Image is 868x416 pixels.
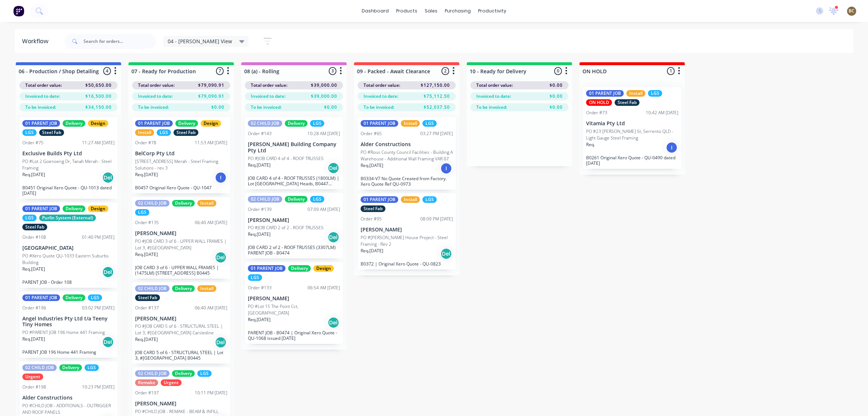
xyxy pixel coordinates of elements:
[135,294,160,301] div: Steel Fab
[245,193,343,259] div: 02 CHILD JOBDeliveryLGSOrder #13907:09 AM [DATE][PERSON_NAME]PO #JOB CARD 2 of 2 - ROOF TRUSSESRe...
[361,130,382,137] div: Order #65
[172,200,195,207] div: Delivery
[82,384,115,390] div: 10:23 PM [DATE]
[135,171,158,178] p: Req. [DATE]
[174,129,198,136] div: Steel Fab
[666,142,678,153] div: I
[615,99,640,106] div: Steel Fab
[285,196,308,203] div: Delivery
[135,350,227,361] p: JOB CARD 5 of 6 - STRUCTURAL STEEL | Lot 3, #[GEOGRAPHIC_DATA] B0445
[476,82,513,89] span: Total order value:
[197,285,216,292] div: Install
[248,330,340,341] p: PARENT JOB - B0474 | Original Xero Quote - QU-1068 issued [DATE]
[135,140,156,146] div: Order #78
[22,364,57,371] div: 02 CHILD JOB
[626,90,645,97] div: Install
[82,305,115,311] div: 03:02 PM [DATE]
[361,149,453,162] p: PO #Rous County Council Facilities - Building A Warehouse - Additional Wall Framing VAR 07
[248,141,340,154] p: [PERSON_NAME] Building Company Pty Ltd
[358,117,456,190] div: 01 PARENT JOBInstallLGSOrder #6503:27 PM [DATE]Alder ConstructionsPO #Rous County Council Facilit...
[22,316,115,328] p: Angel Industries Pty Ltd t/a Teeny Tiny Homes
[135,379,158,386] div: Remake
[22,374,43,380] div: Urgent
[19,203,118,288] div: 01 PARENT JOBDeliveryDesignLGSPurlin System (External)Steel FabOrder #10801:40 PM [DATE][GEOGRAPH...
[364,93,398,100] span: Invoiced to date:
[248,224,324,231] p: PO #JOB CARD 2 of 2 - ROOF TRUSSES
[22,158,115,171] p: PO #Lot 2 Goenoeng Dr, Tanah Merah - Steel Framing
[22,349,115,355] p: PARENT JOB 196 Home 441 Framing
[22,151,115,157] p: Exclusive Builds Pty Ltd
[82,140,115,146] div: 11:27 AM [DATE]
[401,120,420,127] div: Install
[135,408,219,415] p: PO #CHILD JOB - REMAKE - BEAM & INFILL
[195,305,227,311] div: 06:40 AM [DATE]
[358,5,392,16] a: dashboard
[197,200,216,207] div: Install
[248,162,271,168] p: Req. [DATE]
[248,217,340,223] p: [PERSON_NAME]
[586,90,624,97] div: 01 PARENT JOB
[22,205,60,212] div: 01 PARENT JOB
[248,206,272,213] div: Order #139
[22,384,46,390] div: Order #198
[648,90,662,97] div: LGS
[19,291,118,358] div: 01 PARENT JOBDeliveryLGSOrder #19603:02 PM [DATE]Angel Industries Pty Ltd t/a Teeny Tiny HomesPO ...
[135,129,154,136] div: Install
[161,379,182,386] div: Urgent
[248,274,262,281] div: LGS
[135,401,227,407] p: [PERSON_NAME]
[424,93,450,100] span: $75,112.50
[22,185,115,196] p: B0451 Original Xero Quote - QU-1013 dated [DATE]
[422,196,437,203] div: LGS
[22,215,37,221] div: LGS
[25,104,56,111] span: To be invoiced:
[132,117,230,193] div: 01 PARENT JOBDeliveryDesignInstallLGSSteel FabOrder #7811:53 AM [DATE]BelCorp Pty Ltd[STREET_ADDR...
[168,37,232,45] span: 04 - [PERSON_NAME] View
[135,230,227,237] p: [PERSON_NAME]
[25,93,60,100] span: Invoiced to date:
[586,109,607,116] div: Order #73
[22,37,52,46] div: Workflow
[441,5,474,16] div: purchasing
[248,130,272,137] div: Order #143
[22,253,115,266] p: PO #Xero Quote QU-1033 Eastern Suburbs Building
[135,265,227,276] p: JOB CARD 3 of 6 - UPPER WALL FRAMES | (1475LM) [STREET_ADDRESS] B0445
[361,227,453,233] p: [PERSON_NAME]
[361,248,383,254] p: Req. [DATE]
[361,141,453,148] p: Alder Constructions
[135,305,159,311] div: Order #137
[195,140,227,146] div: 11:53 AM [DATE]
[88,120,108,127] div: Design
[361,205,385,212] div: Steel Fab
[22,305,46,311] div: Order #196
[138,93,173,100] span: Invoiced to date:
[135,285,169,292] div: 02 CHILD JOB
[248,175,340,186] p: JOB CARD 4 of 4 - ROOF TRUSSES (1800LM) | Lot [GEOGRAPHIC_DATA] Heads, B0447 Original Xero Quote ...
[22,129,37,136] div: LGS
[88,294,102,301] div: LGS
[285,120,308,127] div: Delivery
[138,82,175,89] span: Total order value:
[251,104,282,111] span: To be invoiced:
[849,8,855,14] span: BC
[586,128,678,141] p: PO #23 [PERSON_NAME] St, Serrento QLD - Light Gauge Steel Framing
[22,171,45,178] p: Req. [DATE]
[197,370,212,377] div: LGS
[135,370,169,377] div: 02 CHILD JOB
[85,82,112,89] span: $50,650.00
[135,185,227,190] p: B0457 Original Xero Quote - QU-1047
[328,317,339,328] div: Del
[248,316,271,323] p: Req. [DATE]
[22,140,44,146] div: Order #75
[135,151,227,157] p: BelCorp Pty Ltd
[135,390,159,396] div: Order #197
[361,234,453,248] p: PO #[PERSON_NAME] House Project - Steel Framing - Rev 2
[102,336,114,348] div: Del
[198,82,224,89] span: $79,090.91
[195,390,227,396] div: 10:11 PM [DATE]
[88,205,108,212] div: Design
[175,120,198,127] div: Delivery
[215,172,227,183] div: I
[245,262,343,344] div: 01 PARENT JOBDeliveryDesignLGSOrder #13306:54 AM [DATE][PERSON_NAME]PO #Lot 15 The Point Cct, [GE...
[308,130,340,137] div: 10:28 AM [DATE]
